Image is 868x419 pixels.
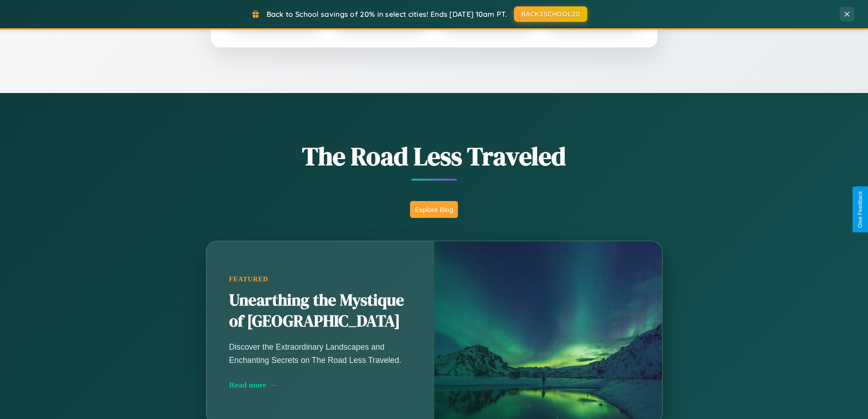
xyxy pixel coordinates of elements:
[229,290,411,332] h2: Unearthing the Mystique of [GEOGRAPHIC_DATA]
[229,380,411,390] div: Read more →
[161,139,708,174] h1: The Road Less Traveled
[229,275,411,283] div: Featured
[514,6,587,22] button: BACK2SCHOOL20
[229,341,411,366] p: Discover the Extraordinary Landscapes and Enchanting Secrets on The Road Less Traveled.
[857,191,863,228] div: Give Feedback
[410,201,458,218] button: Explore Blog
[267,10,507,19] span: Back to School savings of 20% in select cities! Ends [DATE] 10am PT.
